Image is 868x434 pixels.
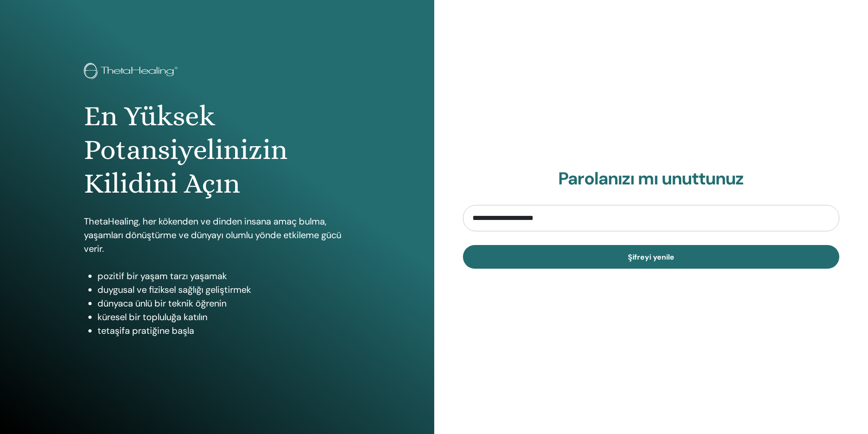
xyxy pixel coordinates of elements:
h2: Parolanızı mı unuttunuz [463,168,840,189]
li: duygusal ve fiziksel sağlığı geliştirmek [98,283,350,296]
p: ThetaHealing, her kökenden ve dinden insana amaç bulma, yaşamları dönüştürme ve dünyayı olumlu yö... [84,214,350,255]
li: dünyaca ünlü bir teknik öğrenin [98,296,350,310]
button: Şifreyi yenile [463,245,840,269]
h1: En Yüksek Potansiyelinizin Kilidini Açın [84,99,350,201]
span: Şifreyi yenile [628,252,674,262]
li: tetaşifa pratiğine başla [98,324,350,337]
li: pozitif bir yaşam tarzı yaşamak [98,269,350,283]
li: küresel bir topluluğa katılın [98,310,350,324]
